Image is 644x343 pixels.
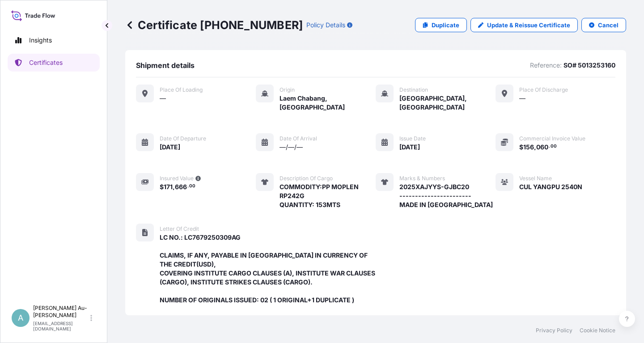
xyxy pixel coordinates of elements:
span: $ [160,184,164,190]
span: — [519,94,525,103]
span: [DATE] [160,143,180,152]
span: Issue Date [399,135,426,142]
p: Reference: [530,61,562,70]
p: Insights [29,36,52,45]
span: 00 [551,145,557,148]
span: , [534,144,536,150]
span: . [187,185,189,188]
p: Cancel [598,21,619,30]
button: Cancel [581,18,626,32]
p: SO# 5013253160 [563,61,615,70]
span: Vessel Name [519,175,552,182]
span: LC NO.: LC7679250309AG CLAIMS, IF ANY, PAYABLE IN [GEOGRAPHIC_DATA] IN CURRENCY OF THE CREDIT(USD... [160,233,376,305]
span: Shipment details [136,61,195,70]
p: Duplicate [432,21,459,30]
span: COMMODITY:PP MOPLEN RP242G QUANTITY: 153MTS [280,182,376,209]
span: Place of Loading [160,86,203,93]
a: Duplicate [415,18,467,32]
span: Date of arrival [280,135,317,142]
p: Certificate [PHONE_NUMBER] [125,18,303,32]
a: Insights [8,31,100,49]
span: Commercial Invoice Value [519,135,585,142]
span: Destination [399,86,428,93]
p: [PERSON_NAME] Au-[PERSON_NAME] [33,305,89,319]
span: Place of discharge [519,86,568,93]
span: Origin [280,86,295,93]
a: Certificates [8,54,100,72]
span: [GEOGRAPHIC_DATA], [GEOGRAPHIC_DATA] [399,94,496,112]
p: Policy Details [306,21,345,30]
p: Update & Reissue Certificate [487,21,570,30]
span: 060 [536,144,548,150]
span: A [18,313,23,322]
span: Description of cargo [280,175,333,182]
a: Update & Reissue Certificate [470,18,578,32]
span: —/—/— [280,143,303,152]
span: — [160,94,166,103]
span: Insured Value [160,175,194,182]
span: . [549,145,550,148]
a: Cookie Notice [580,327,615,334]
span: Laem Chabang, [GEOGRAPHIC_DATA] [280,94,376,112]
span: 666 [175,184,187,190]
span: [DATE] [399,143,420,152]
a: Privacy Policy [536,327,572,334]
span: 171 [164,184,173,190]
span: , [173,184,175,190]
span: 2025XAJYYS-GJBC20 ----------------------- MADE IN [GEOGRAPHIC_DATA] [399,182,493,209]
span: Date of departure [160,135,206,142]
span: 00 [189,185,195,188]
span: CUL YANGPU 2540N [519,182,582,191]
span: Marks & Numbers [399,175,445,182]
span: $ [519,144,523,150]
span: Letter of Credit [160,225,199,233]
p: Certificates [29,58,63,67]
span: 156 [523,144,534,150]
p: [EMAIL_ADDRESS][DOMAIN_NAME] [33,321,89,331]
